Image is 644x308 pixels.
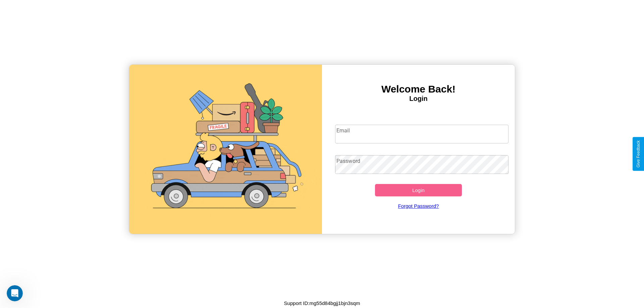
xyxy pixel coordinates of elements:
[129,65,322,234] img: gif
[7,285,23,301] iframe: Intercom live chat
[284,299,360,308] p: Support ID: mg55d84bgjj1bjn3sqm
[322,95,515,103] h4: Login
[322,83,515,95] h3: Welcome Back!
[375,184,462,196] button: Login
[332,196,505,215] a: Forgot Password?
[636,140,641,168] div: Give Feedback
